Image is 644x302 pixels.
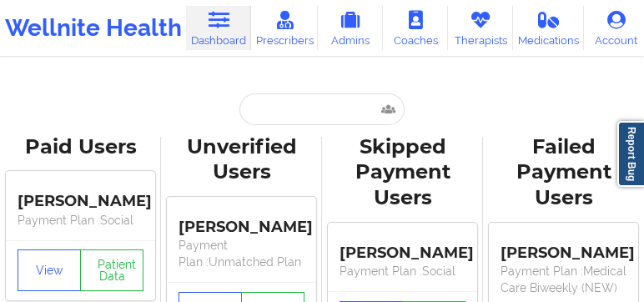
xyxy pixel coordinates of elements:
a: Prescribers [251,6,318,50]
div: [PERSON_NAME] [18,180,143,212]
a: Dashboard [186,6,251,50]
button: Patient Data [80,249,143,291]
div: [PERSON_NAME] [340,231,465,263]
div: [PERSON_NAME] [179,205,304,237]
a: Coaches [383,6,448,50]
a: Therapists [448,6,513,50]
div: Failed Payment Users [495,134,632,212]
p: Payment Plan : Unmatched Plan [179,237,304,270]
div: Skipped Payment Users [334,134,471,212]
a: Report Bug [617,121,644,187]
button: View [18,249,81,291]
a: Admins [318,6,383,50]
div: Unverified Users [173,134,310,186]
div: [PERSON_NAME] [501,231,626,263]
p: Payment Plan : Social [340,263,465,279]
div: Paid Users [12,134,149,160]
p: Payment Plan : Social [18,212,143,229]
p: Payment Plan : Medical Care Biweekly (NEW) [501,263,626,296]
a: Medications [513,6,583,50]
